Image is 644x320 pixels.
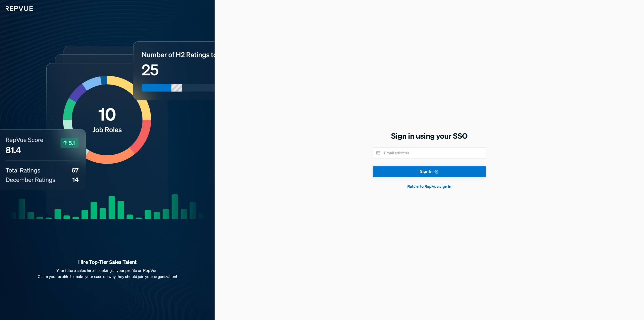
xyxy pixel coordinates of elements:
[469,150,475,156] keeper-lock: Open Keeper Popup
[373,166,486,177] button: Sign In
[8,259,207,265] strong: Hire Top-Tier Sales Talent
[8,267,207,279] p: Your future sales hire is looking at your profile on RepVue. Claim your profile to make your case...
[373,131,486,141] h5: Sign in using your SSO
[373,147,486,158] input: Email address
[373,183,486,189] button: Return to RepVue sign in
